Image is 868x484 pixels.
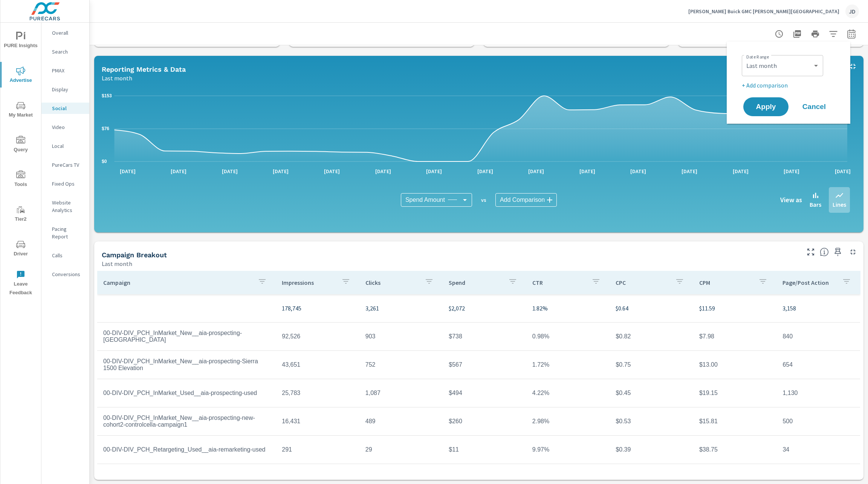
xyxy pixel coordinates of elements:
[102,159,107,164] text: $0
[792,97,837,116] button: Cancel
[847,60,859,72] button: Minimize Widget
[97,352,276,378] td: 00-DIV-DIV_PCH_InMarket_New__aia-prospecting-Sierra 1500 Elevation
[103,279,252,286] p: Campaign
[102,65,186,73] h5: Reporting Metrics & Data
[500,196,545,204] span: Add Comparison
[359,384,443,403] td: 1,087
[776,440,860,459] td: 34
[365,279,419,286] p: Clicks
[282,304,353,313] p: 178,745
[3,240,39,258] span: Driver
[799,103,829,110] span: Cancel
[3,136,39,154] span: Query
[610,440,693,459] td: $0.39
[526,327,610,346] td: 0.98%
[3,32,39,50] span: PURE Insights
[443,384,526,403] td: $494
[102,126,109,131] text: $76
[52,252,83,259] p: Calls
[790,26,805,41] button: "Export Report to PDF"
[472,197,495,203] p: vs
[810,200,821,209] p: Bars
[526,412,610,431] td: 2.98%
[41,197,89,216] div: Website Analytics
[693,355,777,374] td: $13.00
[41,121,89,133] div: Video
[526,440,610,459] td: 9.97%
[443,327,526,346] td: $738
[365,304,437,313] p: 3,261
[820,247,829,257] span: This is a summary of Social performance results by campaign. Each column can be sorted.
[217,167,243,175] p: [DATE]
[443,412,526,431] td: $260
[742,81,838,90] p: + Add comparison
[616,279,669,286] p: CPC
[52,225,83,240] p: Pacing Report
[359,440,443,459] td: 29
[808,26,823,41] button: Print Report
[41,65,89,76] div: PMAX
[472,167,498,175] p: [DATE]
[97,409,276,434] td: 00-DIV-DIV_PCH_InMarket_New__aia-prospecting-new-cohort2-controlcella-campaign1
[52,104,83,112] p: Social
[52,180,83,187] p: Fixed Ops
[526,384,610,403] td: 4.22%
[282,279,335,286] p: Impressions
[41,84,89,95] div: Display
[776,327,860,346] td: 840
[778,167,805,175] p: [DATE]
[776,384,860,403] td: 1,130
[102,74,132,83] p: Last month
[276,327,359,346] td: 92,526
[826,26,841,41] button: Apply Filters
[523,167,549,175] p: [DATE]
[359,412,443,431] td: 489
[41,27,89,38] div: Overall
[610,355,693,374] td: $0.75
[102,259,132,268] p: Last month
[676,167,703,175] p: [DATE]
[41,159,89,171] div: PureCars TV
[319,167,345,175] p: [DATE]
[52,123,83,131] p: Video
[115,167,141,175] p: [DATE]
[844,26,859,41] button: Select Date Range
[699,279,753,286] p: CPM
[52,270,83,278] p: Conversions
[449,279,502,286] p: Spend
[370,167,396,175] p: [DATE]
[52,199,83,214] p: Website Analytics
[743,97,789,116] button: Apply
[359,327,443,346] td: 903
[832,246,844,258] span: Save this to your personalized report
[3,101,39,120] span: My Market
[805,246,817,258] button: Make Fullscreen
[52,48,83,55] p: Search
[449,304,520,313] p: $2,072
[699,304,771,313] p: $11.59
[610,384,693,403] td: $0.45
[830,167,856,175] p: [DATE]
[3,171,39,189] span: Tools
[52,86,83,93] p: Display
[776,412,860,431] td: 500
[97,324,276,349] td: 00-DIV-DIV_PCH_InMarket_New__aia-prospecting-[GEOGRAPHIC_DATA]
[41,223,89,242] div: Pacing Report
[401,193,472,207] div: Spend Amount
[727,167,754,175] p: [DATE]
[41,103,89,114] div: Social
[41,178,89,189] div: Fixed Ops
[52,67,83,74] p: PMAX
[845,5,859,18] div: JD
[421,167,447,175] p: [DATE]
[41,140,89,152] div: Local
[3,66,39,85] span: Advertise
[776,355,860,374] td: 654
[782,279,836,286] p: Page/Post Action
[616,304,687,313] p: $0.64
[52,29,83,37] p: Overall
[165,167,192,175] p: [DATE]
[405,196,445,204] span: Spend Amount
[526,355,610,374] td: 1.72%
[532,304,604,313] p: 1.82%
